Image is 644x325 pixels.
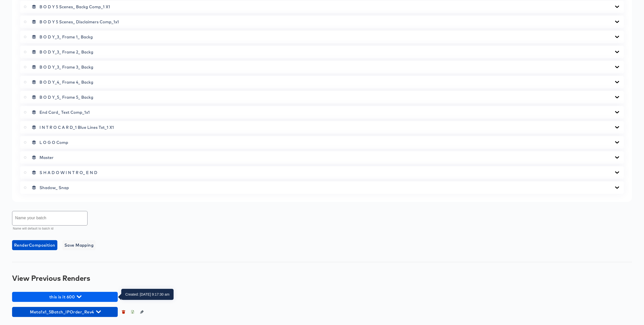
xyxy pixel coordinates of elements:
[15,293,115,300] span: this is it 600
[39,34,93,39] span: B O D Y_3_ Frame 1_ Backg
[12,240,57,250] button: RenderComposition
[39,170,97,175] span: S H A D O W I N T R O_ E N D
[39,185,69,190] span: Shadow_ Snap
[39,49,93,55] span: B O D Y_3_ Frame 2_ Backg
[39,19,119,24] span: B O D Y 5 Scenes_ Disclaimers Comp_1x1
[39,4,110,9] span: B O D Y 5 Scenes_ Backg Comp_1 X1
[39,95,93,100] span: B O D Y_5_ Frame 5_ Backg
[14,242,55,249] span: Render Composition
[62,240,96,250] button: Save Mapping
[39,125,114,130] span: I N T R O C A R D_1 Blue Lines Txt_1 X1
[12,307,118,317] button: Meta1x1_5Batch_IPOrder_Rev4
[39,110,90,115] span: End Card_ Text Comp_1x1
[13,226,84,231] p: Name will default to batch id
[39,155,54,160] span: Master
[12,274,632,282] div: View Previous Renders
[39,80,93,85] span: B O D Y_4_ Frame 4_ Backg
[64,242,94,249] span: Save Mapping
[15,308,115,315] span: Meta1x1_5Batch_IPOrder_Rev4
[39,65,93,70] span: B O D Y_3_ Frame 3_ Backg
[12,292,118,302] button: this is it 600
[39,140,68,145] span: L O G O Comp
